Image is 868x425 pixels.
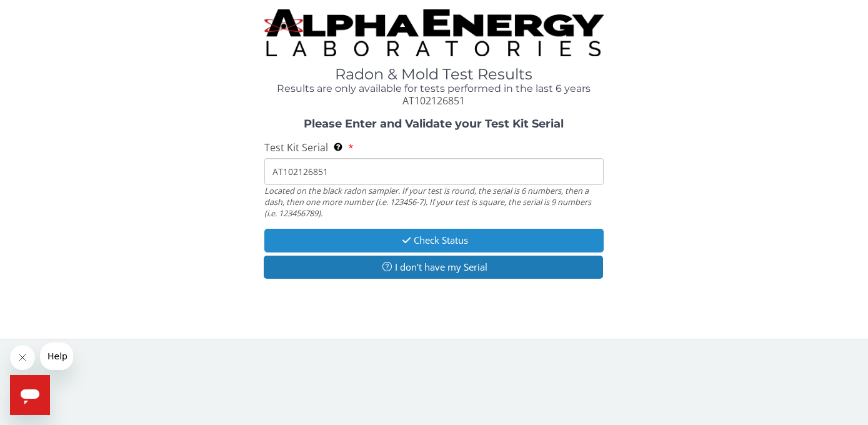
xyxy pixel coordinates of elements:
[264,229,604,252] button: Check Status
[304,117,564,131] strong: Please Enter and Validate your Test Kit Serial
[264,185,604,219] div: Located on the black radon sampler. If your test is round, the serial is 6 numbers, then a dash, ...
[264,66,604,82] h1: Radon & Mold Test Results
[40,342,73,370] iframe: Message from company
[402,94,465,107] span: AT102126851
[10,375,50,415] iframe: Button to launch messaging window
[264,141,328,154] span: Test Kit Serial
[264,9,604,56] img: TightCrop.jpg
[264,83,604,94] h4: Results are only available for tests performed in the last 6 years
[10,345,35,370] iframe: Close message
[264,256,604,279] button: I don't have my Serial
